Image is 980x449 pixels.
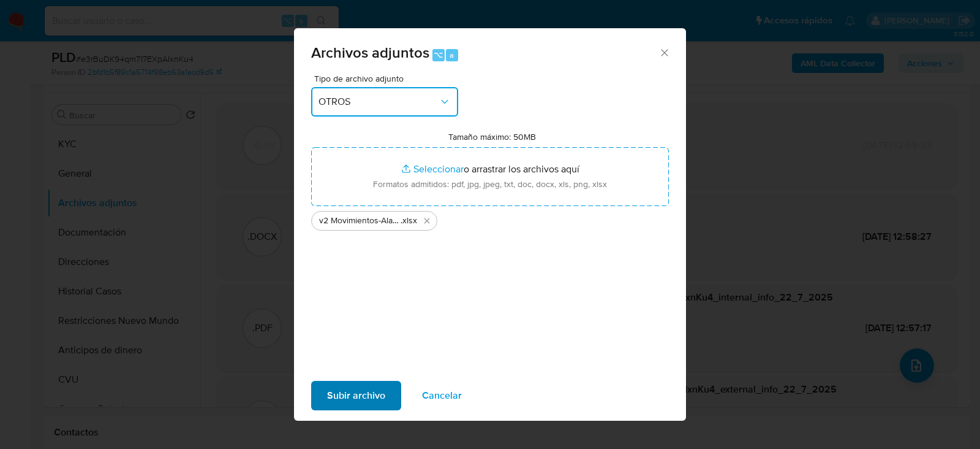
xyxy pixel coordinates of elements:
span: Archivos adjuntos [311,42,429,63]
span: v2 Movimientos-Aladdin-v10_2 [319,215,401,227]
span: a [450,49,454,61]
button: OTROS [311,87,458,117]
button: Cerrar [658,47,669,58]
span: .xlsx [401,215,417,227]
button: Subir archivo [311,381,401,410]
span: OTROS [318,96,439,108]
span: Tipo de archivo adjunto [314,74,461,83]
span: Cancelar [422,382,462,409]
span: ⌥ [434,49,443,61]
ul: Archivos seleccionados [311,206,669,231]
span: Subir archivo [327,382,385,409]
label: Tamaño máximo: 50MB [448,131,536,142]
button: Cancelar [406,381,478,410]
button: Eliminar v2 Movimientos-Aladdin-v10_2.xlsx [420,213,434,228]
